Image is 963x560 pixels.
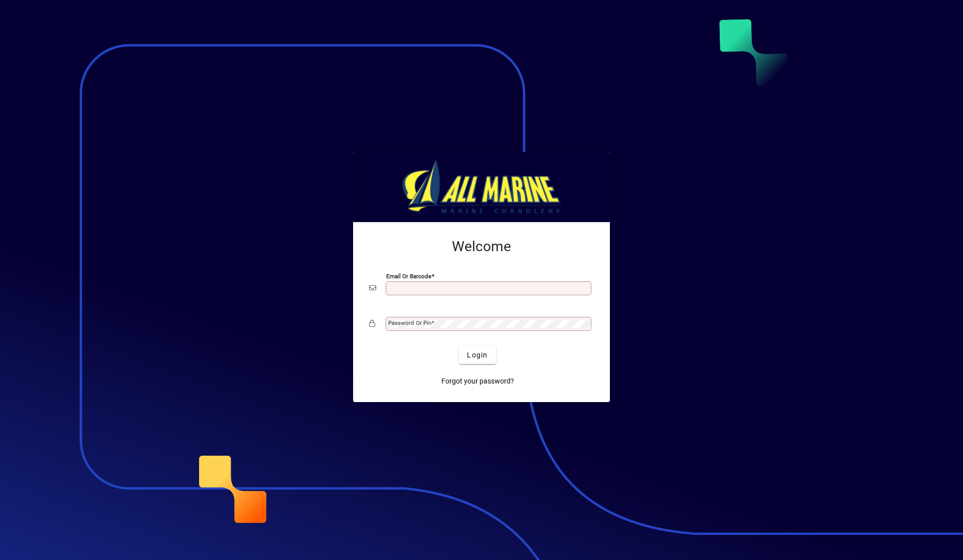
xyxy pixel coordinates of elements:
[437,372,518,390] a: Forgot your password?
[386,273,431,280] mat-label: Email or Barcode
[459,346,496,364] button: Login
[441,376,514,387] span: Forgot your password?
[369,238,594,255] h2: Welcome
[388,319,431,326] mat-label: Password or Pin
[467,350,488,360] span: Login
